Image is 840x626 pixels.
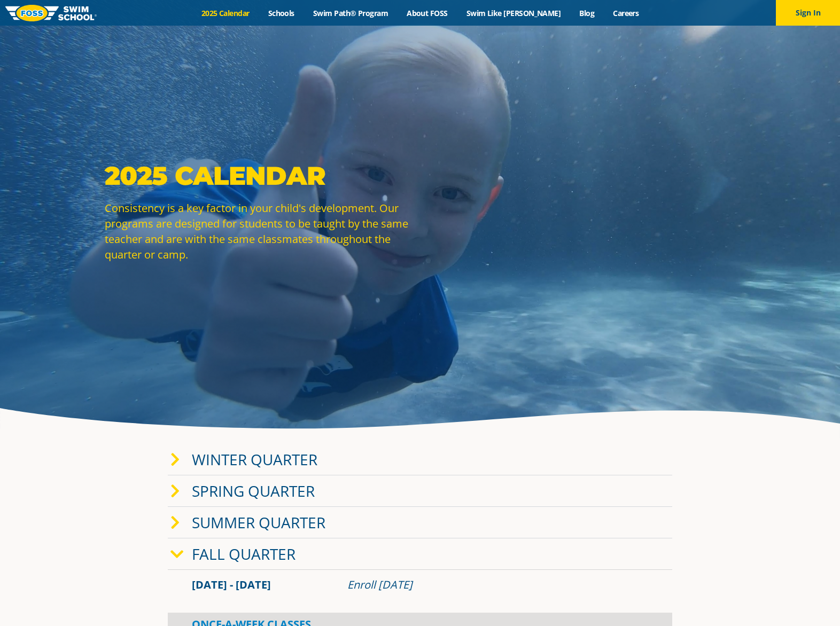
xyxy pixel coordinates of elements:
[105,200,415,262] p: Consistency is a key factor in your child's development. Our programs are designed for students t...
[570,8,604,18] a: Blog
[304,8,397,18] a: Swim Path® Program
[192,481,315,501] a: Spring Quarter
[192,577,271,592] span: [DATE] - [DATE]
[192,449,317,469] a: Winter Quarter
[347,577,648,592] div: Enroll [DATE]
[604,8,648,18] a: Careers
[192,544,295,564] a: Fall Quarter
[5,5,97,21] img: FOSS Swim School Logo
[192,512,325,533] a: Summer Quarter
[259,8,304,18] a: Schools
[105,160,325,191] strong: 2025 Calendar
[192,8,259,18] a: 2025 Calendar
[457,8,570,18] a: Swim Like [PERSON_NAME]
[398,8,457,18] a: About FOSS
